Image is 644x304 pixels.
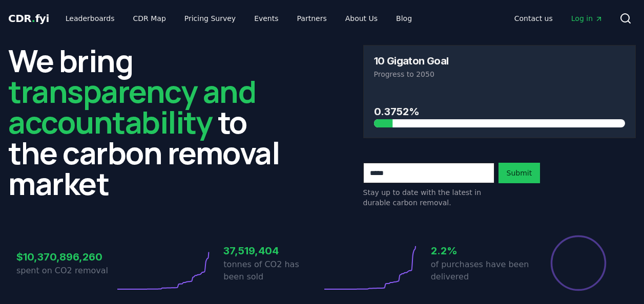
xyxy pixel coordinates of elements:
[8,12,49,25] span: CDR fyi
[125,9,174,28] a: CDR Map
[506,9,611,28] nav: Main
[374,104,626,119] h3: 0.3752%
[32,12,35,25] span: .
[16,249,115,265] h3: $10,370,896,260
[223,243,322,258] h3: 37,519,404
[506,9,561,28] a: Contact us
[8,45,281,199] h2: We bring to the carbon removal market
[57,9,123,28] a: Leaderboards
[246,9,286,28] a: Events
[289,9,335,28] a: Partners
[337,9,386,28] a: About Us
[57,9,420,28] nav: Main
[388,9,420,28] a: Blog
[431,243,529,258] h3: 2.2%
[8,70,256,143] span: transparency and accountability
[498,163,541,183] button: Submit
[16,265,115,277] p: spent on CO2 removal
[223,258,322,283] p: tonnes of CO2 has been sold
[374,56,449,66] h3: 10 Gigaton Goal
[431,258,529,283] p: of purchases have been delivered
[363,187,494,208] p: Stay up to date with the latest in durable carbon removal.
[8,11,49,26] a: CDR.fyi
[374,69,626,79] p: Progress to 2050
[563,9,611,28] a: Log in
[550,234,607,292] div: Percentage of sales delivered
[571,13,603,24] span: Log in
[176,9,244,28] a: Pricing Survey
